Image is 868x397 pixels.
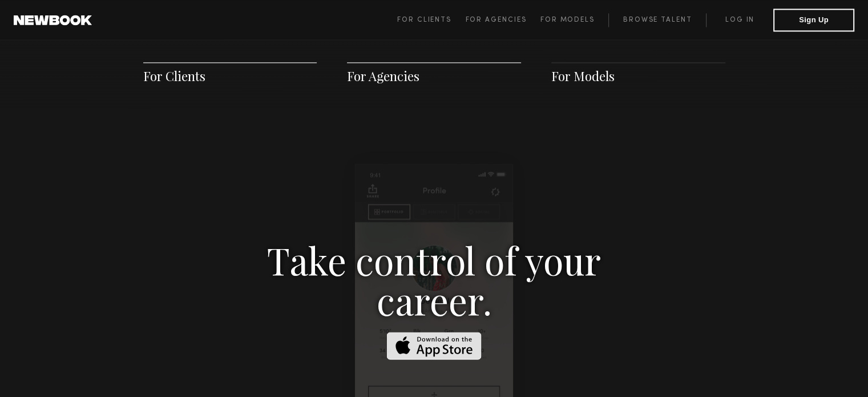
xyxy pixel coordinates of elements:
img: Download on the App Store [387,332,482,360]
a: For Clients [397,13,465,27]
a: Log in [706,13,773,27]
a: For Models [551,67,615,85]
a: Browse Talent [608,13,706,27]
a: For Agencies [347,67,419,85]
a: For Clients [143,67,205,85]
span: For Models [540,17,595,23]
button: Sign Up [773,9,854,31]
span: For Agencies [465,17,526,23]
span: For Clients [397,17,451,23]
a: For Models [540,13,609,27]
h3: Take control of your career. [237,240,631,320]
a: For Agencies [465,13,540,27]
